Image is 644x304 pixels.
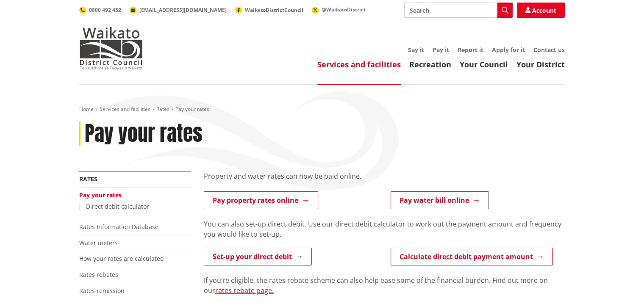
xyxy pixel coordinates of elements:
[391,248,553,265] a: Calculate direct debit payment amount
[404,3,513,18] input: Search input
[79,271,118,279] a: Rates rebates
[130,6,227,14] a: [EMAIL_ADDRESS][DOMAIN_NAME]
[317,59,401,69] a: Services and facilities
[79,223,158,231] a: Rates Information Database
[391,191,489,209] a: Pay water bill online
[79,105,94,113] a: Home
[533,46,565,54] a: Contact us
[204,275,565,296] p: If you’re eligible, the rates rebate scheme can also help ease some of the financial burden. Find...
[408,46,424,54] a: Say it
[458,46,483,54] a: Report it
[79,191,122,199] a: Pay your rates
[516,59,565,69] a: Your District
[86,202,149,210] a: Direct debit calculator
[433,46,449,54] a: Pay it
[79,254,164,263] a: How your rates are calculated
[79,175,97,183] a: Rates
[204,191,318,209] a: Pay property rates online
[79,106,565,113] nav: breadcrumb
[79,6,121,14] a: 0800 492 452
[204,248,312,265] a: Set-up your direct debit
[79,239,118,247] a: Water meters
[517,3,565,18] a: Account
[245,6,303,14] span: WaikatoDistrictCouncil
[100,105,150,113] a: Services and facilities
[215,286,274,295] a: rates rebate page.
[175,105,209,113] span: Pay your rates
[79,287,125,295] a: Rates remission
[89,6,121,14] span: 0800 492 452
[492,46,525,54] a: Apply for it
[139,6,227,14] span: [EMAIL_ADDRESS][DOMAIN_NAME]
[79,27,143,69] img: Waikato District Council - Te Kaunihera aa Takiwaa o Waikato
[204,219,565,239] p: You can also set-up direct debit. Use our direct debit calculator to work out the payment amount ...
[322,6,366,13] span: @WaikatoDistrict
[460,59,508,69] a: Your Council
[409,59,451,69] a: Recreation
[312,6,366,13] a: @WaikatoDistrict
[204,171,565,191] div: Property and water rates can now be paid online.
[235,6,303,14] a: WaikatoDistrictCouncil
[85,122,203,146] h1: Pay your rates
[156,105,169,113] a: Rates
